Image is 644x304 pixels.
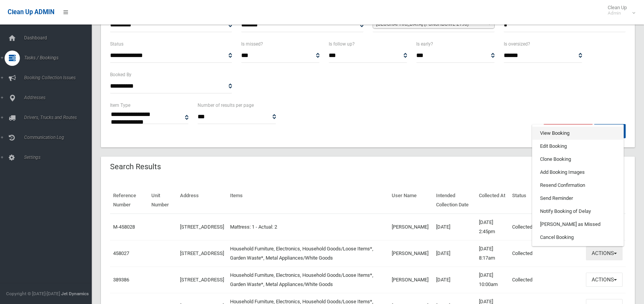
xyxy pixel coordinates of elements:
[532,179,623,192] a: Resend Confirmation
[509,214,583,240] td: Collected
[110,187,148,214] th: Reference Number
[227,240,389,266] td: Household Furniture, Electronics, Household Goods/Loose Items*, Garden Waste*, Metal Appliances/W...
[148,187,177,214] th: Unit Number
[241,40,263,48] label: Is missed?
[22,155,97,160] span: Settings
[532,140,623,153] a: Edit Booking
[22,135,97,140] span: Communication Log
[177,187,227,214] th: Address
[110,101,130,110] label: Item Type
[227,187,389,214] th: Items
[608,10,627,16] small: Admin
[416,40,433,48] label: Is early?
[532,192,623,205] a: Send Reminder
[476,240,509,266] td: [DATE] 8:17am
[110,40,123,48] label: Status
[110,70,131,79] label: Booked By
[532,205,623,218] a: Notify Booking of Delay
[329,40,355,48] label: Is follow up?
[22,55,97,60] span: Tasks / Bookings
[22,95,97,100] span: Addresses
[509,187,583,214] th: Status
[113,224,135,230] a: M-458028
[532,153,623,166] a: Clone Booking
[227,214,389,240] td: Mattress: 1 - Actual: 2
[22,35,97,41] span: Dashboard
[594,124,626,138] button: Search
[389,214,433,240] td: [PERSON_NAME]
[532,166,623,179] a: Add Booking Images
[532,231,623,244] a: Cancel Booking
[227,266,389,293] td: Household Furniture, Electronics, Household Goods/Loose Items*, Garden Waste*, Metal Appliances/W...
[113,250,129,256] a: 458027
[433,240,476,266] td: [DATE]
[532,218,623,231] a: [PERSON_NAME] as Missed
[113,277,129,283] a: 389386
[8,8,54,16] span: Clean Up ADMIN
[509,266,583,293] td: Collected
[604,5,634,16] span: Clean Up
[586,273,623,287] button: Actions
[532,127,623,140] a: View Booking
[389,240,433,266] td: [PERSON_NAME]
[476,187,509,214] th: Collected At
[476,214,509,240] td: [DATE] 2:45pm
[509,240,583,266] td: Collected
[476,266,509,293] td: [DATE] 10:00am
[22,75,97,80] span: Booking Collection Issues
[22,115,97,120] span: Drivers, Trucks and Routes
[433,214,476,240] td: [DATE]
[504,40,530,48] label: Is oversized?
[61,291,89,296] strong: Jet Dynamics
[180,250,224,256] a: [STREET_ADDRESS]
[6,291,60,296] span: Copyright © [DATE]-[DATE]
[389,187,433,214] th: User Name
[543,124,593,138] a: Clear Search
[198,101,254,110] label: Number of results per page
[180,277,224,283] a: [STREET_ADDRESS]
[433,266,476,293] td: [DATE]
[101,159,170,174] header: Search Results
[433,187,476,214] th: Intended Collection Date
[180,224,224,230] a: [STREET_ADDRESS]
[389,266,433,293] td: [PERSON_NAME]
[586,246,623,260] button: Actions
